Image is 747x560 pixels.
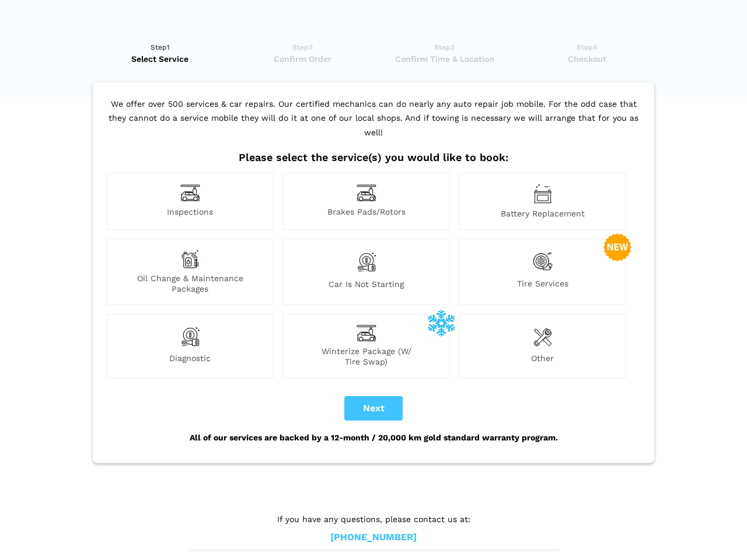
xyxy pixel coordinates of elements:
a: [PHONE_NUMBER] [330,531,417,544]
span: Inspections [107,206,273,219]
span: Tire Services [459,278,626,294]
span: Brakes Pads/Rotors [283,206,449,219]
img: winterize-icon_1.png [427,309,455,337]
span: Battery Replacement [459,208,626,219]
span: Confirm Time & Location [377,53,512,65]
a: Step4 [519,41,654,65]
a: Step3 [377,41,512,65]
a: Step2 [235,41,370,65]
span: Confirm Order [235,53,370,65]
span: Select Service [93,53,228,65]
p: If you have any questions, please contact us at: [190,513,557,526]
span: Diagnostic [107,353,273,367]
span: Other [459,353,626,367]
span: Oil Change & Maintenance Packages [107,273,273,294]
span: Car is not starting [283,279,449,294]
h2: Please select the service(s) you would like to book: [103,151,644,164]
a: Step1 [93,41,228,65]
div: All of our services are backed by a 12-month / 20,000 km gold standard warranty program. [103,421,644,454]
p: We offer over 500 services & car repairs. Our certified mechanics can do nearly any auto repair j... [103,97,644,152]
button: Next [344,396,403,421]
span: Checkout [519,53,654,65]
span: Winterize Package (W/ Tire Swap) [283,346,449,367]
img: new-badge-2-48.png [603,233,631,261]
